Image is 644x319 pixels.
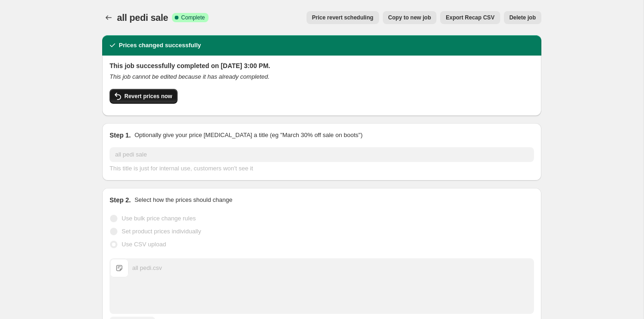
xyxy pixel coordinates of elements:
button: Delete job [504,11,541,24]
h2: This job successfully completed on [DATE] 3:00 PM. [110,61,534,70]
span: This title is just for internal use, customers won't see it [110,165,253,172]
p: Optionally give your price [MEDICAL_DATA] a title (eg "March 30% off sale on boots") [135,131,362,140]
h2: Step 2. [110,195,131,205]
span: Use bulk price change rules [122,215,196,222]
span: Set product prices individually [122,228,201,235]
button: Price change jobs [102,11,115,24]
span: Price revert scheduling [312,14,374,21]
span: all pedi sale [117,13,168,23]
span: Use CSV upload [122,241,166,248]
div: all pedi.csv [132,263,162,273]
span: Complete [181,14,205,21]
button: Revert prices now [110,89,178,104]
h2: Step 1. [110,131,131,140]
span: Copy to new job [388,14,431,21]
button: Export Recap CSV [440,11,500,24]
span: Delete job [509,14,536,21]
i: This job cannot be edited because it has already completed. [110,73,270,80]
h2: Prices changed successfully [119,41,201,50]
input: 30% off holiday sale [110,147,534,162]
span: Revert prices now [124,93,172,100]
span: Export Recap CSV [446,14,494,21]
p: Select how the prices should change [135,195,233,205]
button: Price revert scheduling [307,11,379,24]
button: Copy to new job [383,11,437,24]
